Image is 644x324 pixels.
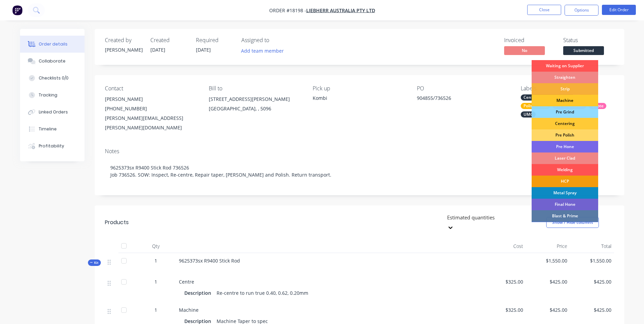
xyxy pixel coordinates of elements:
div: Status [563,37,614,43]
div: Qty [135,239,176,253]
div: Kombi [313,94,406,102]
div: [PERSON_NAME] [105,94,198,104]
button: Close [527,5,561,15]
span: 1 [154,306,157,313]
button: Add team member [241,46,288,55]
div: Laser Clad [532,152,598,164]
div: Straighten [532,72,598,83]
button: Show / Hide columns [546,217,599,228]
div: Total [570,239,614,253]
div: [PERSON_NAME] [105,46,142,53]
div: [PERSON_NAME][EMAIL_ADDRESS][PERSON_NAME][DOMAIN_NAME] [105,113,198,132]
span: Kit [90,260,99,265]
div: Waiting on Supplier [532,60,598,72]
div: Final Hone [532,199,598,210]
div: Centre - [PERSON_NAME] [521,94,575,101]
div: HCP [532,176,598,187]
button: Linked Orders [20,104,85,121]
div: Bill to [209,85,302,92]
div: [PHONE_NUMBER] [105,104,198,113]
div: Re-centre to run true 0.40, 0.62, 0.20mm [214,288,311,298]
span: $1,550.00 [573,257,611,264]
div: Machine [532,95,598,106]
div: Order details [39,41,68,47]
span: $1,550.00 [529,257,567,264]
span: 1 [154,257,157,264]
div: Assigned to [241,37,309,43]
div: [GEOGRAPHIC_DATA], , 5096 [209,104,302,113]
div: Description [184,288,214,298]
div: Pre Hone [532,141,598,152]
span: 9625373sx R9400 Stick Rod [179,257,240,264]
button: Edit Order [602,5,636,15]
div: [STREET_ADDRESS][PERSON_NAME] [209,94,302,104]
div: Checklists 0/0 [39,75,69,81]
div: Pick up [313,85,406,92]
div: Blast & Prime [532,210,598,222]
button: Profitability [20,138,85,155]
div: [PERSON_NAME][PHONE_NUMBER][PERSON_NAME][EMAIL_ADDRESS][PERSON_NAME][DOMAIN_NAME] [105,94,198,132]
span: No [504,46,545,55]
div: Pre Polish [532,129,598,141]
div: Profitability [39,143,64,149]
span: $425.00 [529,306,567,313]
div: Welding [532,164,598,176]
div: Centering [532,118,598,129]
div: Linked Orders [39,109,68,115]
button: Order details [20,36,85,53]
a: Liebherr Australia Pty Ltd [306,7,375,14]
span: $325.00 [484,278,523,285]
div: PO [417,85,510,92]
span: [DATE] [150,47,165,53]
span: 1 [154,278,157,285]
div: Created [150,37,188,43]
div: Price [526,239,570,253]
div: Polish - Final [521,103,550,109]
div: 9625373sx R9400 Stick Rod 736526 Job 736526. SOW: Inspect, Re-centre, Repair taper, [PERSON_NAME]... [105,157,614,185]
span: Submitted [563,46,604,55]
div: 904855/736526 [417,94,502,104]
div: Created by [105,37,142,43]
div: Invoiced [504,37,555,43]
span: [DATE] [196,47,211,53]
span: $425.00 [573,306,611,313]
div: Collaborate [39,58,66,64]
button: Timeline [20,121,85,138]
div: Contact [105,85,198,92]
div: UMC [521,111,536,118]
button: Tracking [20,87,85,104]
div: Required [196,37,233,43]
div: Strip [532,83,598,95]
span: $425.00 [529,278,567,285]
div: Labels [521,85,614,92]
img: Factory [12,5,22,15]
span: $325.00 [484,306,523,313]
div: Metal Spray [532,187,598,199]
span: $425.00 [573,278,611,285]
span: Centre [179,278,194,285]
div: Timeline [39,126,57,132]
button: Checklists 0/0 [20,70,85,87]
div: Tracking [39,92,57,98]
button: Submitted [563,46,604,56]
button: Add team member [237,46,287,55]
div: Notes [105,148,614,155]
button: Collaborate [20,53,85,70]
div: Pre Grind [532,106,598,118]
button: Kit [88,259,101,266]
div: Products [105,218,129,227]
span: Order #18198 - [269,7,306,14]
div: Final Grind [532,222,598,233]
button: Options [565,5,599,16]
span: Machine [179,307,199,313]
div: Cost [482,239,526,253]
div: [STREET_ADDRESS][PERSON_NAME][GEOGRAPHIC_DATA], , 5096 [209,94,302,116]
